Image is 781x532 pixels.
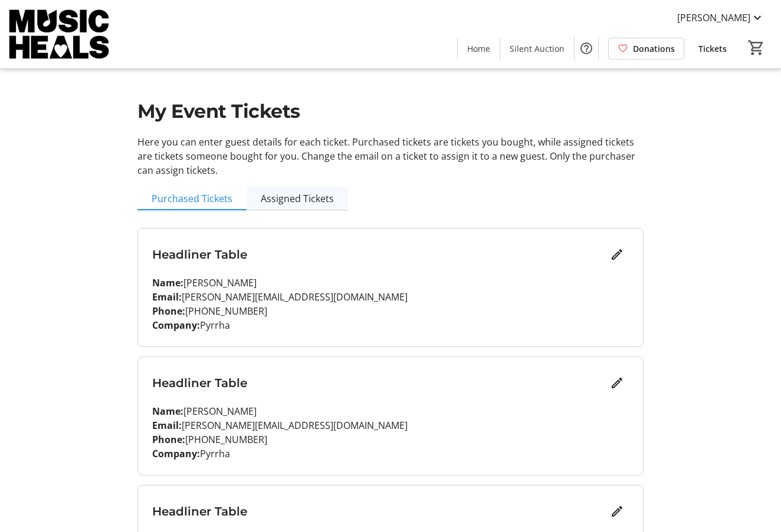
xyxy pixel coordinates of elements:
p: Here you can enter guest details for each ticket. Purchased tickets are tickets you bought, while... [137,135,644,177]
img: Music Heals Charitable Foundation's Logo [7,5,112,64]
a: Tickets [689,38,736,60]
strong: Phone: [152,305,185,318]
p: [PHONE_NUMBER] [152,304,629,318]
h3: Headliner Table [152,374,606,392]
h1: My Event Tickets [137,97,644,125]
p: Pyrrha [152,447,629,461]
strong: Company: [152,447,200,460]
button: Edit [605,371,629,395]
strong: Email: [152,419,182,432]
h3: Headliner Table [152,503,606,520]
strong: Company: [152,319,200,332]
span: Silent Auction [510,42,565,55]
span: [PERSON_NAME] [677,11,750,25]
span: Purchased Tickets [152,194,232,203]
p: [PERSON_NAME] [152,404,629,418]
span: Tickets [698,42,727,55]
button: Edit [605,500,629,523]
button: Cart [746,37,767,58]
h3: Headliner Table [152,246,606,263]
strong: Email: [152,290,182,303]
span: Home [467,42,490,55]
strong: Phone: [152,433,185,446]
a: Silent Auction [500,38,574,60]
span: Donations [633,42,675,55]
strong: Name: [152,405,183,418]
a: Home [458,38,500,60]
p: [PERSON_NAME] [152,276,629,290]
p: [PERSON_NAME][EMAIL_ADDRESS][DOMAIN_NAME] [152,418,629,432]
button: [PERSON_NAME] [668,8,774,27]
p: [PHONE_NUMBER] [152,432,629,447]
span: Assigned Tickets [261,194,334,203]
a: Donations [608,38,684,60]
button: Help [575,37,598,60]
p: [PERSON_NAME][EMAIL_ADDRESS][DOMAIN_NAME] [152,290,629,304]
strong: Name: [152,276,183,289]
p: Pyrrha [152,318,629,332]
button: Edit [605,243,629,266]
